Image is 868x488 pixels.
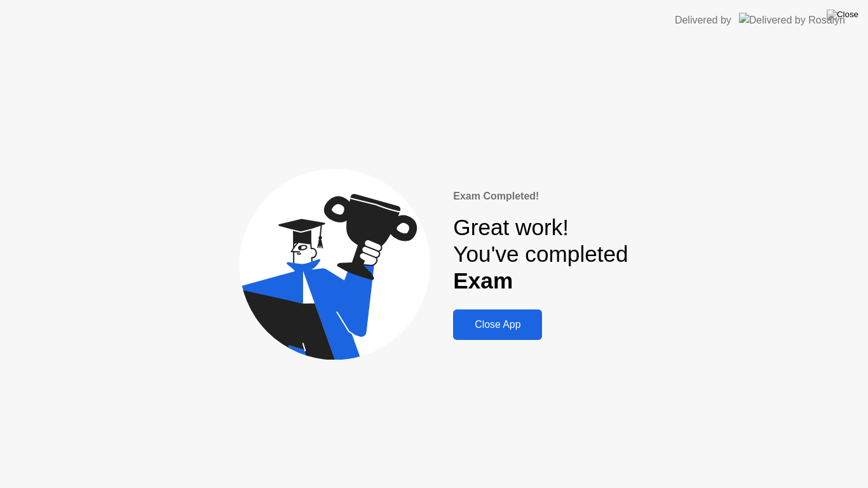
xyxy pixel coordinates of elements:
button: Close App [453,309,542,340]
img: Delivered by Rosalyn [739,13,845,27]
div: Delivered by [675,13,731,28]
div: Great work! You've completed [453,214,628,295]
img: Close [827,10,858,20]
b: Exam [453,268,513,293]
div: Exam Completed! [453,189,628,204]
div: Close App [457,319,538,330]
